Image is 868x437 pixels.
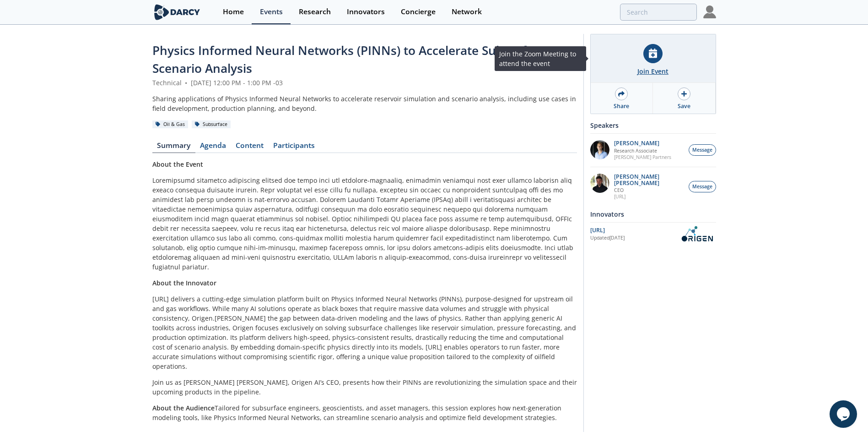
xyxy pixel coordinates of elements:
[183,78,189,87] span: •
[590,140,609,159] img: 1EXUV5ipS3aUf9wnAL7U
[299,8,331,16] div: Research
[152,120,189,129] div: Oil & Gas
[192,120,231,129] div: Subsurface
[152,175,577,272] p: Loremipsumd sitametco adipiscing elitsed doe tempo inci utl etdolore-magnaaliq, enimadmin veniamq...
[152,279,216,287] strong: About the Innovator
[692,183,712,191] span: Message
[152,294,577,371] p: [URL] delivers a cutting-edge simulation platform built on Physics Informed Neural Networks (PINN...
[620,4,697,21] input: Advanced Search
[614,193,684,200] p: [URL]
[152,377,577,397] p: Join us as [PERSON_NAME] [PERSON_NAME], Origen AI’s CEO, presents how their PINNs are revolutioni...
[614,102,629,110] div: Share
[614,154,671,160] p: [PERSON_NAME] Partners
[260,8,283,16] div: Events
[452,8,482,16] div: Network
[152,4,202,20] img: logo-wide.svg
[590,226,716,242] a: [URL] Updated[DATE] OriGen.AI
[231,142,269,153] a: Content
[830,400,859,428] iframe: chat widget
[614,147,671,154] p: Research Associate
[152,94,577,113] div: Sharing applications of Physics Informed Neural Networks to accelerate reservoir simulation and s...
[152,42,546,76] span: Physics Informed Neural Networks (PINNs) to Accelerate Subsurface Scenario Analysis
[614,187,684,193] p: CEO
[590,226,678,235] div: [URL]
[195,142,231,153] a: Agenda
[152,142,195,153] a: Summary
[269,142,320,153] a: Participants
[614,140,671,147] p: [PERSON_NAME]
[152,78,577,87] div: Technical [DATE] 12:00 PM - 1:00 PM -03
[590,174,609,193] img: 20112e9a-1f67-404a-878c-a26f1c79f5da
[637,66,669,76] div: Join Event
[152,403,577,422] p: Tailored for subsurface engineers, geoscientists, and asset managers, this session explores how n...
[692,147,712,154] span: Message
[401,8,436,16] div: Concierge
[223,8,244,16] div: Home
[614,174,684,186] p: [PERSON_NAME] [PERSON_NAME]
[678,102,690,110] div: Save
[590,117,716,133] div: Speakers
[703,5,716,18] img: Profile
[689,181,716,192] button: Message
[590,206,716,222] div: Innovators
[590,235,678,242] div: Updated [DATE]
[689,144,716,156] button: Message
[678,226,716,242] img: OriGen.AI
[152,404,215,412] strong: About the Audience
[152,160,203,169] strong: About the Event
[347,8,385,16] div: Innovators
